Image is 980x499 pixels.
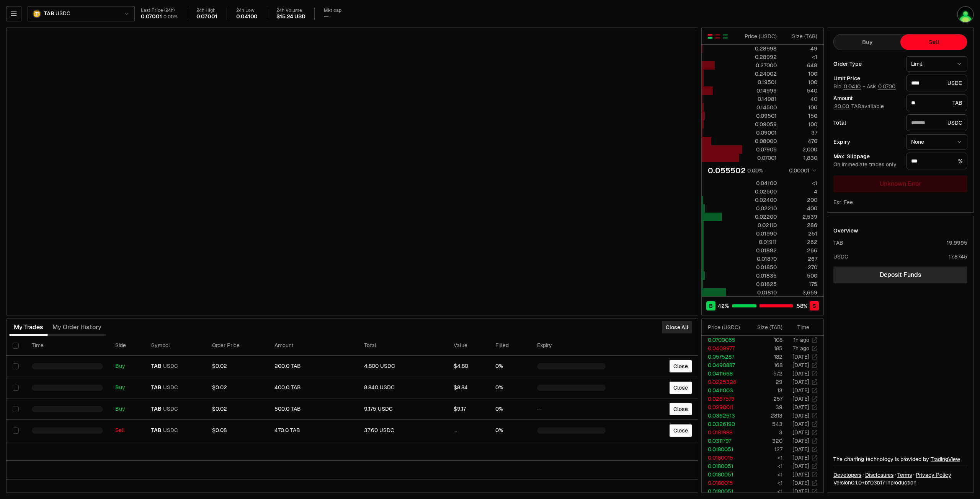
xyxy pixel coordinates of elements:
div: 286 [783,221,817,229]
th: Side [109,336,145,356]
div: Version 0.1.0 + in production [833,479,967,486]
div: 0.01810 [743,289,777,296]
div: 0.09059 [743,120,777,128]
button: 0.00001 [787,166,817,175]
td: 2813 [746,411,783,420]
div: 4 [783,188,817,195]
td: 185 [746,344,783,353]
time: [DATE] [792,429,809,436]
button: Show Buy Orders Only [722,33,728,39]
div: — [324,13,329,20]
div: 0% [495,363,525,370]
th: Value [448,336,489,356]
time: [DATE] [792,353,809,360]
td: -- [531,398,612,420]
div: 0.07001 [743,154,777,162]
div: 0.01911 [743,238,777,246]
div: Buy [115,363,139,370]
div: 0.01882 [743,247,777,254]
td: 0.0490887 [702,361,746,369]
div: 150 [783,112,817,120]
a: Terms [897,471,912,479]
time: [DATE] [792,471,809,478]
div: Sell [115,427,139,434]
td: 0.0409977 [702,344,746,353]
time: [DATE] [792,421,809,427]
td: 13 [746,386,783,395]
span: TAB [151,363,162,370]
div: Buy [115,384,139,391]
div: 0.24002 [743,70,777,78]
div: 0.01850 [743,263,777,271]
td: 0.0267579 [702,395,746,403]
div: 0.04100 [236,13,258,20]
div: 100 [783,104,817,111]
button: Close [670,360,692,372]
div: 540 [783,87,817,94]
td: 0.0700065 [702,336,746,344]
div: 49 [783,45,817,52]
time: [DATE] [792,437,809,444]
span: $0.02 [212,405,227,412]
div: 0.07906 [743,146,777,153]
time: [DATE] [792,488,809,495]
span: TAB available [833,103,884,110]
td: 572 [746,369,783,378]
td: 0.0180051 [702,470,746,479]
button: Select row [13,406,19,412]
div: 0% [495,406,525,413]
button: Limit [906,56,967,72]
td: <1 [746,453,783,462]
div: Time [789,323,809,331]
div: Total [833,120,900,125]
div: Limit Price [833,76,900,81]
div: 0.02200 [743,213,777,221]
div: Buy [115,406,139,413]
td: 0.0225326 [702,378,746,386]
div: 0.00% [747,167,763,174]
td: 0.0180015 [702,479,746,487]
td: 29 [746,378,783,386]
div: Est. Fee [833,198,853,206]
div: 400.0 TAB [274,384,352,391]
th: Time [26,336,109,356]
time: 1h ago [794,336,809,343]
a: Developers [833,471,861,479]
div: 37.60 USDC [364,427,441,434]
span: USDC [163,406,178,413]
div: 1,830 [783,154,817,162]
div: 37 [783,129,817,137]
div: 100 [783,78,817,86]
span: USDC [163,427,178,434]
td: 543 [746,420,783,428]
span: Bid - [833,83,865,90]
td: 0.0575287 [702,353,746,361]
th: Order Price [206,336,268,356]
button: Select row [13,427,19,434]
div: 400 [783,205,817,212]
time: 7h ago [793,345,809,352]
span: B [709,302,713,310]
div: 175 [783,280,817,288]
div: $4.80 [454,363,483,370]
button: My Trades [9,320,48,335]
td: <1 [746,479,783,487]
button: Close [670,382,692,394]
div: ... [454,427,483,434]
td: 0.0411668 [702,369,746,378]
div: % [906,153,967,169]
div: 2,539 [783,213,817,221]
div: 0.28992 [743,53,777,61]
span: TAB [151,384,162,391]
div: $15.24 USD [276,13,305,20]
div: 470.0 TAB [274,427,352,434]
div: Order Type [833,61,900,67]
div: 0% [495,427,525,434]
div: TAB [906,94,967,111]
span: USDC [163,384,178,391]
time: [DATE] [792,446,809,453]
button: Sell [900,34,967,50]
div: 19.9995 [947,239,967,247]
td: 257 [746,395,783,403]
td: 3 [746,428,783,437]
